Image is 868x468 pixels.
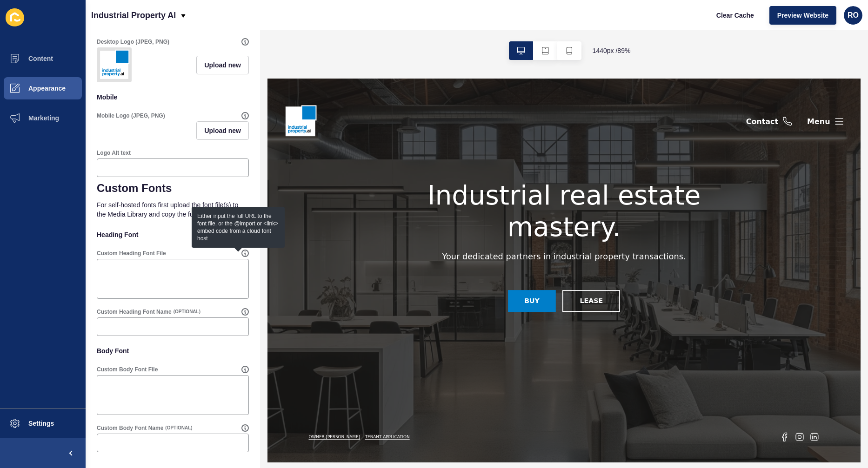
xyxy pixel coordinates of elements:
h2: Your dedicated partners in industrial property transactions. [197,195,473,206]
a: LEASE [333,239,398,264]
span: Upload new [204,126,241,135]
h1: Industrial real estate mastery. [140,114,529,186]
span: (OPTIONAL) [174,309,200,315]
span: RO [848,11,859,20]
button: Preview Website [769,6,836,25]
label: Logo Alt text [97,149,131,157]
button: Menu [609,43,651,54]
p: Body Font [97,341,249,361]
button: Upload new [196,56,249,74]
label: Custom Heading Font Name [97,308,172,316]
span: (OPTIONAL) [165,425,192,431]
a: TENANT APPLICATION [110,402,160,407]
span: 1440 px / 89 % [593,46,631,55]
button: Upload new [196,121,249,140]
span: Preview Website [777,11,828,20]
label: Custom Body Font Name [97,424,163,432]
button: Clear Cache [708,6,762,25]
div: Either input the full URL to the font file, or the @import or <link> embed code from a cloud font... [197,212,279,242]
label: Mobile Logo (JPEG, PNG) [97,112,165,119]
img: 40d339e2969f1064462635dfcdc486a4.png [99,49,130,80]
div: Menu [609,43,635,54]
img: Company logo [19,30,56,67]
label: Custom Heading Font File [97,250,166,257]
h1: Custom Fonts [97,182,249,195]
label: Desktop Logo (JPEG, PNG) [97,38,169,46]
p: Industrial Property AI [91,4,176,27]
div: Contact [541,43,577,54]
span: Upload new [204,60,241,70]
span: Clear Cache [716,11,754,20]
p: For self-hosted fonts first upload the font file(s) to the Media Library and copy the full URL to... [97,195,249,224]
a: BUY [272,239,326,264]
a: OWNER [PERSON_NAME] [47,402,105,407]
p: Mobile [97,87,249,107]
label: Custom Body Font File [97,366,158,373]
p: Heading Font [97,224,249,245]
